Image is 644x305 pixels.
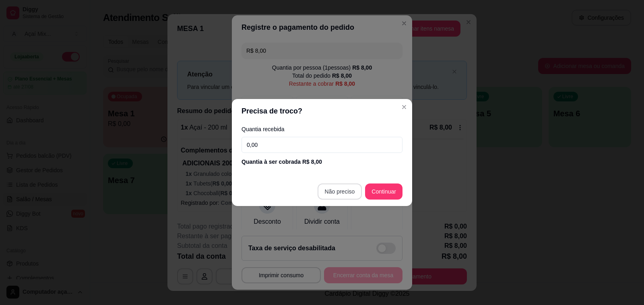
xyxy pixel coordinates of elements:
[232,99,412,123] header: Precisa de troco?
[398,101,411,113] button: Close
[318,183,362,200] button: Não preciso
[242,158,402,166] div: Quantia à ser cobrada R$ 8,00
[242,126,402,132] label: Quantia recebida
[365,183,402,200] button: Continuar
